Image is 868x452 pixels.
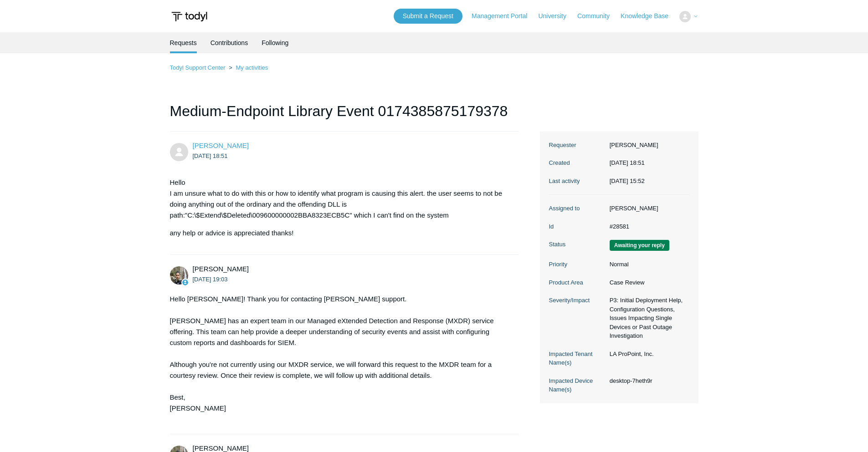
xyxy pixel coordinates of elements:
[549,260,605,269] dt: Priority
[227,64,268,71] li: My activities
[193,142,249,149] span: David Szczur
[577,11,619,21] a: Community
[262,32,288,53] a: Following
[549,222,605,231] dt: Id
[549,350,605,367] dt: Impacted Tenant Name(s)
[170,177,510,221] p: Hello I am unsure what to do with this or how to identify what program is causing this alert. the...
[549,141,605,150] dt: Requester
[549,158,605,168] dt: Created
[610,159,645,166] time: 2025-10-01T18:51:31+00:00
[610,178,645,184] time: 2025-10-02T15:52:35+00:00
[193,152,228,159] time: 2025-10-01T18:51:31Z
[193,276,228,283] time: 2025-10-01T19:03:45Z
[193,444,249,452] span: Michael Tjader
[170,64,226,71] a: Todyl Support Center
[621,11,678,21] a: Knowledge Base
[193,265,249,273] span: Michael Tjader
[170,100,519,132] h1: Medium-Endpoint Library Event 0174385875179378
[549,376,605,394] dt: Impacted Device Name(s)
[605,278,689,287] dd: Case Review
[605,222,689,231] dd: #28581
[549,204,605,213] dt: Assigned to
[193,142,249,149] a: [PERSON_NAME]
[549,240,605,249] dt: Status
[605,260,689,269] dd: Normal
[605,296,689,340] dd: P3: Initial Deployment Help, Configuration Questions, Issues Impacting Single Devices or Past Out...
[549,278,605,287] dt: Product Area
[170,228,510,239] p: any help or advice is appreciated thanks!
[170,8,209,25] img: Todyl Support Center Help Center home page
[605,376,689,386] dd: desktop-7heth9r
[549,296,605,305] dt: Severity/Impact
[610,240,669,251] span: We are waiting for you to respond
[236,64,268,71] a: My activities
[211,32,248,53] a: Contributions
[170,64,227,71] li: Todyl Support Center
[549,177,605,186] dt: Last activity
[605,204,689,213] dd: [PERSON_NAME]
[605,350,689,359] dd: LA ProPoint, Inc.
[170,294,510,425] div: Hello [PERSON_NAME]! Thank you for contacting [PERSON_NAME] support. [PERSON_NAME] has an expert ...
[170,32,197,53] li: Requests
[538,11,575,21] a: University
[472,11,536,21] a: Management Portal
[605,141,689,150] dd: [PERSON_NAME]
[394,9,462,24] a: Submit a Request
